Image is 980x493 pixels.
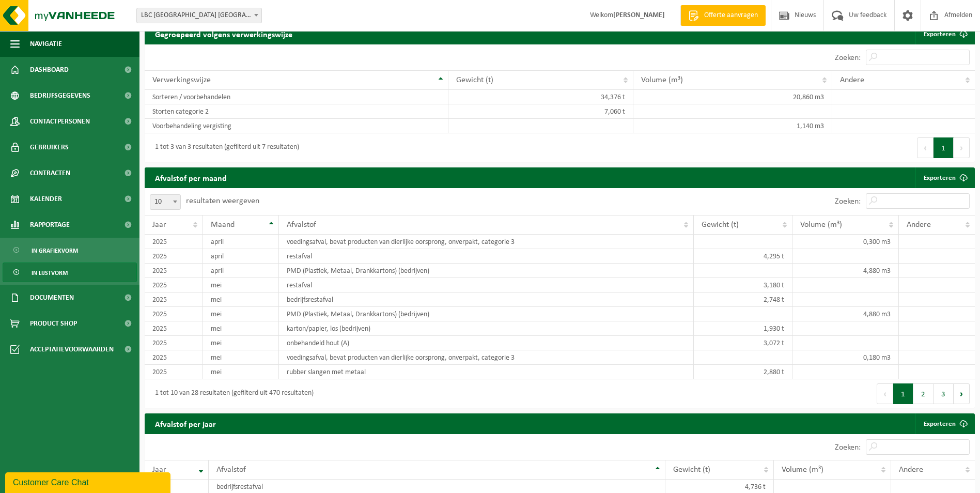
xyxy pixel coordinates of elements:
[145,336,203,350] td: 2025
[954,383,970,404] button: Next
[835,197,861,206] label: Zoeken:
[203,264,278,278] td: april
[203,292,278,307] td: mei
[899,466,923,474] span: Andere
[30,57,69,83] span: Dashboard
[279,336,694,350] td: onbehandeld hout (A)
[150,384,314,403] div: 1 tot 10 van 28 resultaten (gefilterd uit 470 resultaten)
[915,413,974,434] a: Exporteren
[915,24,974,44] a: Exporteren
[211,221,235,229] span: Maand
[877,383,893,404] button: Previous
[136,8,262,23] span: LBC ANTWERPEN NV - ANTWERPEN
[633,90,833,104] td: 20,860 m3
[30,134,69,160] span: Gebruikers
[694,336,792,350] td: 3,072 t
[279,292,694,307] td: bedrijfsrestafval
[279,321,694,336] td: karton/papier, los (bedrijven)
[641,76,683,84] span: Volume (m³)
[145,321,203,336] td: 2025
[917,137,934,158] button: Previous
[150,138,299,157] div: 1 tot 3 van 3 resultaten (gefilterd uit 7 resultaten)
[633,119,833,133] td: 1,140 m3
[203,350,278,365] td: mei
[5,470,173,493] iframe: chat widget
[30,109,90,134] span: Contactpersonen
[915,167,974,188] a: Exporteren
[145,278,203,292] td: 2025
[203,307,278,321] td: mei
[30,311,77,336] span: Product Shop
[137,8,261,23] span: LBC ANTWERPEN NV - ANTWERPEN
[835,443,861,452] label: Zoeken:
[673,466,710,474] span: Gewicht (t)
[934,383,954,404] button: 3
[279,264,694,278] td: PMD (Plastiek, Metaal, Drankkartons) (bedrijven)
[287,221,316,229] span: Afvalstof
[30,160,70,186] span: Contracten
[279,235,694,249] td: voedingsafval, bevat producten van dierlijke oorsprong, onverpakt, categorie 3
[145,104,448,119] td: Storten categorie 2
[145,90,448,104] td: Sorteren / voorbehandelen
[702,10,760,21] span: Offerte aanvragen
[145,292,203,307] td: 2025
[152,466,166,474] span: Jaar
[203,365,278,379] td: mei
[792,264,899,278] td: 4,880 m3
[694,249,792,264] td: 4,295 t
[279,278,694,292] td: restafval
[448,90,633,104] td: 34,376 t
[145,365,203,379] td: 2025
[32,263,68,283] span: In lijstvorm
[680,5,766,26] a: Offerte aanvragen
[186,197,259,205] label: resultaten weergeven
[30,31,62,57] span: Navigatie
[152,221,166,229] span: Jaar
[30,285,74,311] span: Documenten
[152,76,211,84] span: Verwerkingswijze
[30,212,70,238] span: Rapportage
[448,104,633,119] td: 7,060 t
[30,186,62,212] span: Kalender
[279,350,694,365] td: voedingsafval, bevat producten van dierlijke oorsprong, onverpakt, categorie 3
[145,167,237,188] h2: Afvalstof per maand
[150,195,180,209] span: 10
[840,76,864,84] span: Andere
[203,336,278,350] td: mei
[145,264,203,278] td: 2025
[279,249,694,264] td: restafval
[30,336,114,362] span: Acceptatievoorwaarden
[694,321,792,336] td: 1,930 t
[694,365,792,379] td: 2,880 t
[792,307,899,321] td: 4,880 m3
[279,365,694,379] td: rubber slangen met metaal
[203,235,278,249] td: april
[145,249,203,264] td: 2025
[145,350,203,365] td: 2025
[32,241,78,260] span: In grafiekvorm
[893,383,913,404] button: 1
[702,221,739,229] span: Gewicht (t)
[203,249,278,264] td: april
[907,221,931,229] span: Andere
[145,307,203,321] td: 2025
[150,194,181,210] span: 10
[3,240,137,260] a: In grafiekvorm
[694,292,792,307] td: 2,748 t
[792,350,899,365] td: 0,180 m3
[694,278,792,292] td: 3,180 t
[3,263,137,282] a: In lijstvorm
[456,76,493,84] span: Gewicht (t)
[145,235,203,249] td: 2025
[279,307,694,321] td: PMD (Plastiek, Metaal, Drankkartons) (bedrijven)
[934,137,954,158] button: 1
[30,83,90,109] span: Bedrijfsgegevens
[954,137,970,158] button: Next
[203,278,278,292] td: mei
[203,321,278,336] td: mei
[216,466,246,474] span: Afvalstof
[792,235,899,249] td: 0,300 m3
[835,54,861,62] label: Zoeken:
[613,11,665,19] strong: [PERSON_NAME]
